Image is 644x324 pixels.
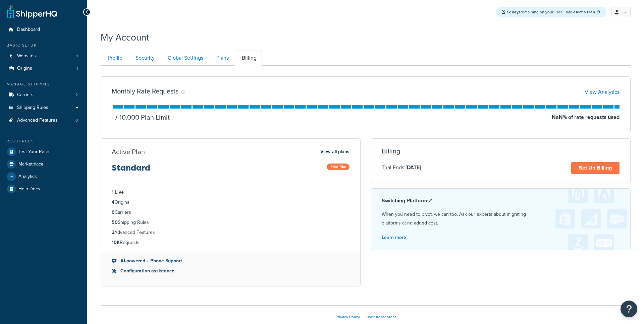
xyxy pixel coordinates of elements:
a: Select a Plan [571,9,600,15]
li: Carriers [112,209,350,216]
a: Carriers 2 [5,89,82,101]
a: Test Your Rates [5,146,82,158]
a: Global Settings [161,51,209,66]
a: Advanced Features 0 [5,114,82,127]
h3: Standard [112,164,150,178]
h4: Switching Platforms? [382,197,620,205]
a: Websites 1 [5,50,82,62]
h3: Monthly Rate Requests [112,87,178,95]
li: Advanced Features [5,114,82,127]
div: Manage Shipping [5,81,82,87]
strong: 50 [112,219,118,226]
li: Origins [5,62,82,75]
strong: [DATE] [406,164,421,171]
a: Security [128,51,160,66]
span: Origins [17,66,32,71]
strong: 10K [112,239,120,246]
a: ShipperHQ Home [7,5,57,18]
h3: Active Plan [112,148,145,155]
span: Shipping Rules [17,105,48,111]
div: Resources [5,138,82,144]
a: View all plans [320,147,350,156]
a: Billing [235,51,262,66]
span: | [363,314,364,320]
a: Help Docs [5,183,82,195]
span: 1 [76,66,78,71]
span: 1 [76,53,78,59]
a: Origins 1 [5,62,82,75]
div: Basic Setup [5,43,82,48]
span: 2 [75,92,78,98]
span: 0 [75,118,78,123]
strong: 4 [112,199,114,206]
p: Trial Ends: [382,163,421,172]
a: Set Up Billing [571,162,620,174]
strong: 3 [112,229,114,236]
p: 10,000 Plan Limit [114,113,170,122]
li: Advanced Features [112,229,350,236]
span: Websites [17,53,36,59]
a: Learn more [382,234,406,241]
p: When you need to pivot, we can too. Ask our experts about migrating platforms at no added cost. [382,210,620,228]
li: Websites [5,50,82,62]
div: remaining on your Free Trial [496,7,606,17]
button: Open Resource Center [621,301,637,317]
p: - [112,113,114,122]
span: / [115,112,118,122]
span: Help Docs [18,186,40,192]
a: User Agreement [366,314,396,320]
span: Test Your Rates [18,149,51,155]
span: Carriers [17,92,34,98]
a: Profile [101,51,128,66]
li: Configuration assistance [112,267,350,275]
a: Marketplace [5,158,82,170]
a: Privacy Policy [335,314,360,320]
li: AI-powered + Phone Support [112,257,350,265]
a: View Analytics [585,88,620,96]
strong: 1 Live [112,189,124,196]
li: Requests [112,239,350,246]
a: Dashboard [5,23,82,36]
p: NaN % of rate requests used [552,113,620,122]
li: Shipping Rules [112,219,350,226]
h3: Billing [382,147,400,155]
span: Marketplace [18,161,44,167]
strong: 12 days [507,9,521,15]
span: Analytics [18,174,37,180]
a: Analytics [5,171,82,183]
span: Free Trial [327,164,350,170]
li: Carriers [5,89,82,101]
h1: My Account [101,31,149,44]
li: Origins [112,199,350,206]
a: Shipping Rules [5,102,82,114]
a: Plans [209,51,234,66]
strong: 6 [112,209,115,216]
span: Advanced Features [17,118,58,123]
span: Dashboard [17,27,40,33]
